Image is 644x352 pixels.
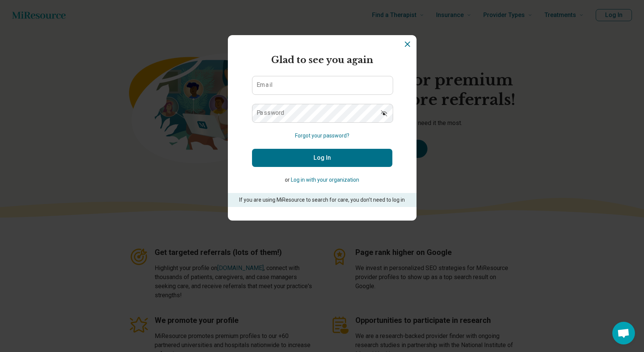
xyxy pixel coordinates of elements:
[252,53,392,67] h2: Glad to see you again
[228,35,417,221] section: Login Dialog
[403,40,412,49] button: Dismiss
[252,176,392,184] p: or
[291,176,359,184] button: Log in with your organization
[252,149,392,167] button: Log In
[295,132,349,140] button: Forgot your password?
[257,110,284,116] label: Password
[376,104,392,122] button: Show password
[238,196,406,204] p: If you are using MiResource to search for care, you don’t need to log in
[257,82,272,88] label: Email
